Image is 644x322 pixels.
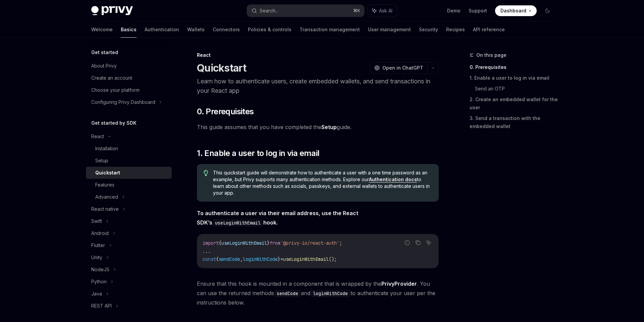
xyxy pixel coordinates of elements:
a: Welcome [91,22,113,38]
span: ... [203,248,211,254]
div: Advanced [95,193,118,201]
span: import [203,240,219,246]
a: Setup [86,155,172,167]
span: sendCode [219,256,240,262]
span: useLoginWithEmail [221,240,267,246]
div: Search... [260,7,278,15]
div: Features [95,181,114,189]
a: Wallets [187,22,205,38]
div: Android [91,229,109,237]
span: ⌘ K [353,8,360,13]
a: Support [469,7,487,14]
a: Quickstart [86,167,172,179]
span: Open in ChatGPT [382,65,423,71]
a: Policies & controls [248,22,291,38]
img: dark logo [91,6,133,15]
span: ; [339,240,342,246]
div: React native [91,205,119,213]
span: Ensure that this hook is mounted in a component that is wrapped by the . You can use the returned... [197,279,439,307]
div: Create an account [91,74,132,82]
h5: Get started [91,48,118,56]
div: React [91,132,104,140]
span: 0. Prerequisites [197,106,254,117]
a: About Privy [86,60,172,72]
span: } [278,256,280,262]
svg: Tip [204,170,208,176]
div: Flutter [91,241,105,249]
div: Choose your platform [91,86,140,94]
span: (); [329,256,337,262]
a: Connectors [213,22,240,38]
span: 1. Enable a user to log in via email [197,148,319,159]
div: Swift [91,217,102,225]
button: Report incorrect code [403,238,412,247]
a: User management [368,22,411,38]
a: Choose your platform [86,84,172,96]
div: Setup [95,157,108,165]
button: Search...⌘K [247,5,364,17]
h1: Quickstart [197,62,247,74]
span: On this page [476,51,506,59]
p: Learn how to authenticate users, create embedded wallets, and send transactions in your React app [197,77,439,95]
div: Java [91,290,102,298]
button: Open in ChatGPT [370,62,427,74]
div: REST API [91,302,112,310]
a: API reference [473,22,505,38]
a: Basics [121,22,137,38]
div: NodeJS [91,266,109,274]
a: Security [419,22,438,38]
code: useLoginWithEmail [212,219,263,227]
a: 3. Send a transaction with the embedded wallet [470,113,558,132]
span: from [270,240,280,246]
code: loginWithCode [310,290,351,297]
code: sendCode [274,290,301,297]
span: Ask AI [379,7,392,14]
a: 1. Enable a user to log in via email [470,73,558,83]
span: Dashboard [500,7,526,14]
a: Transaction management [300,22,360,38]
span: { [219,240,221,246]
button: Ask AI [368,5,397,17]
strong: To authenticate a user via their email address, use the React SDK’s hook. [197,210,358,226]
div: Installation [95,145,118,153]
a: Setup [321,124,337,131]
a: 0. Prerequisites [470,62,558,73]
span: useLoginWithEmail [283,256,329,262]
div: React [197,52,439,58]
a: Demo [447,7,461,14]
button: Toggle dark mode [542,5,553,16]
div: Unity [91,253,102,261]
a: Dashboard [495,5,537,16]
a: Create an account [86,72,172,84]
div: About Privy [91,62,117,70]
a: Recipes [446,22,465,38]
span: = [280,256,283,262]
span: { [216,256,219,262]
span: const [203,256,216,262]
span: '@privy-io/react-auth' [280,240,339,246]
span: This guide assumes that you have completed the guide. [197,122,439,132]
a: 2. Create an embedded wallet for the user [470,94,558,113]
span: loginWithCode [243,256,278,262]
h5: Get started by SDK [91,119,137,127]
div: Python [91,278,107,286]
button: Ask AI [424,238,433,247]
div: Quickstart [95,169,120,177]
span: , [240,256,243,262]
a: Installation [86,143,172,155]
span: } [267,240,270,246]
a: Authentication [145,22,179,38]
span: This quickstart guide will demonstrate how to authenticate a user with a one time password as an ... [213,169,432,196]
a: Send an OTP [475,83,558,94]
a: Authentication docs [369,176,417,183]
button: Copy the contents from the code block [414,238,422,247]
a: Features [86,179,172,191]
a: PrivyProvider [381,280,417,287]
div: Configuring Privy Dashboard [91,98,155,106]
